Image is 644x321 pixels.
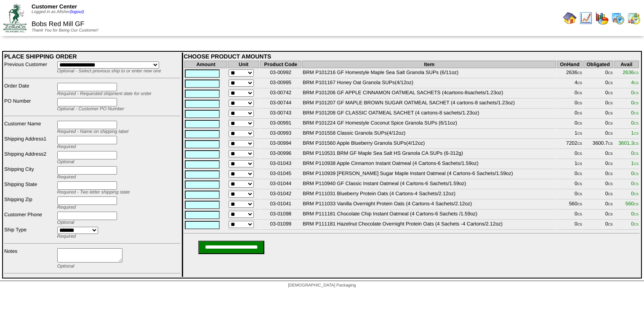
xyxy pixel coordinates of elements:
[260,61,302,68] th: Product Code
[583,160,613,169] td: 0
[583,210,613,220] td: 0
[57,264,75,269] span: Optional
[57,144,76,149] span: Required
[260,109,302,119] td: 03-00743
[583,220,613,230] td: 0
[302,61,556,68] th: Item
[57,220,75,225] span: Optional
[57,175,76,180] span: Required
[557,140,582,149] td: 7202
[557,210,582,220] td: 0
[302,150,556,159] td: BRM P110531 BRM GF Maple Sea Salt HS Granola CA SUPs (6-312g)
[4,151,56,165] td: Shipping Address2
[302,200,556,210] td: BRM P111033 Vanilla Overnight Protein Oats (4 Cartons-4 Sachets/2.12oz)
[577,162,582,166] span: CS
[583,89,613,98] td: 0
[557,109,582,119] td: 0
[288,283,356,288] span: [DEMOGRAPHIC_DATA] Packaging
[634,101,639,105] span: CS
[302,140,556,149] td: BRM P101560 Apple Blueberry Granola SUPs(4/12oz)
[631,211,639,217] span: 0
[557,220,582,230] td: 0
[557,190,582,199] td: 0
[57,159,75,164] span: Optional
[557,79,582,88] td: 4
[608,212,612,216] span: CS
[260,170,302,179] td: 03-01045
[184,53,640,60] div: CHOOSE PRODUCT AMOUNTS
[579,11,593,25] img: line_graph.gif
[260,200,302,210] td: 03-01041
[625,201,639,207] span: 560
[260,190,302,199] td: 03-01042
[583,99,613,109] td: 0
[583,69,613,78] td: 0
[631,80,639,85] span: 4
[57,129,128,134] span: Required - Name on shipping label
[634,212,639,216] span: CS
[260,119,302,129] td: 03-00991
[260,79,302,88] td: 03-00995
[557,150,582,159] td: 0
[577,192,582,196] span: CS
[611,11,625,25] img: calendarprod.gif
[302,170,556,179] td: BRM P110939 [PERSON_NAME] Sugar Maple Instant Oatmeal (4 Cartons-6 Sachets/1.59oz)
[577,71,582,75] span: CS
[634,122,639,125] span: CS
[577,91,582,95] span: CS
[577,111,582,115] span: CS
[557,180,582,189] td: 0
[608,182,612,186] span: CS
[631,180,639,186] span: 0
[608,172,612,176] span: CS
[260,89,302,98] td: 03-00742
[583,150,613,159] td: 0
[4,53,181,60] div: PLACE SHIPPING ORDER
[57,69,161,74] span: Optional - Select previous ship to or enter new one
[228,61,259,68] th: Unit
[608,152,612,156] span: CS
[32,21,84,28] span: Bobs Red Mill GF
[4,196,56,210] td: Shipping Zip
[4,166,56,180] td: Shipping City
[608,71,612,75] span: CS
[634,142,639,146] span: CS
[302,89,556,98] td: BRM P101206 GF APPLE CINNAMON OATMEAL SACHETS (4cartons-8sachets/1.23oz)
[577,212,582,216] span: CS
[557,69,582,78] td: 2636
[577,182,582,186] span: CS
[302,180,556,189] td: BRM P110940 GF Classic Instant Oatmeal (4 Cartons-6 Sachets/1.59oz)
[631,130,639,136] span: 1
[32,28,98,33] span: Thank You for Being Our Customer!
[302,99,556,109] td: BRM P101207 GF MAPLE BROWN SUGAR OATMEAL SACHET (4 cartons-8 sachets/1.23oz)
[614,61,639,68] th: Avail
[557,61,582,68] th: OnHand
[4,120,56,135] td: Customer Name
[577,101,582,105] span: CS
[577,202,582,206] span: CS
[583,200,613,210] td: 0
[557,170,582,179] td: 0
[631,221,639,227] span: 0
[634,81,639,85] span: CS
[631,170,639,176] span: 0
[634,132,639,135] span: CS
[260,210,302,220] td: 03-01098
[583,79,613,88] td: 0
[634,202,639,206] span: CS
[3,4,27,32] img: ZoRoCo_Logo(Green%26Foil)%20jpg.webp
[577,142,582,146] span: CS
[595,11,609,25] img: graph.gif
[608,81,612,85] span: CS
[577,172,582,176] span: CS
[634,162,639,166] span: CS
[608,132,612,135] span: CS
[577,132,582,135] span: CS
[302,69,556,78] td: BRM P101216 GF Homestyle Maple Sea Salt Granola SUPs (6/11oz)
[302,160,556,169] td: BRM P110938 Apple Cinnamon Instant Oatmeal (4 Cartons-6 Sachets/1.59oz)
[608,91,612,95] span: CS
[627,11,641,25] img: calendarinout.gif
[583,119,613,129] td: 0
[57,234,76,239] span: Required
[32,3,77,10] span: Customer Center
